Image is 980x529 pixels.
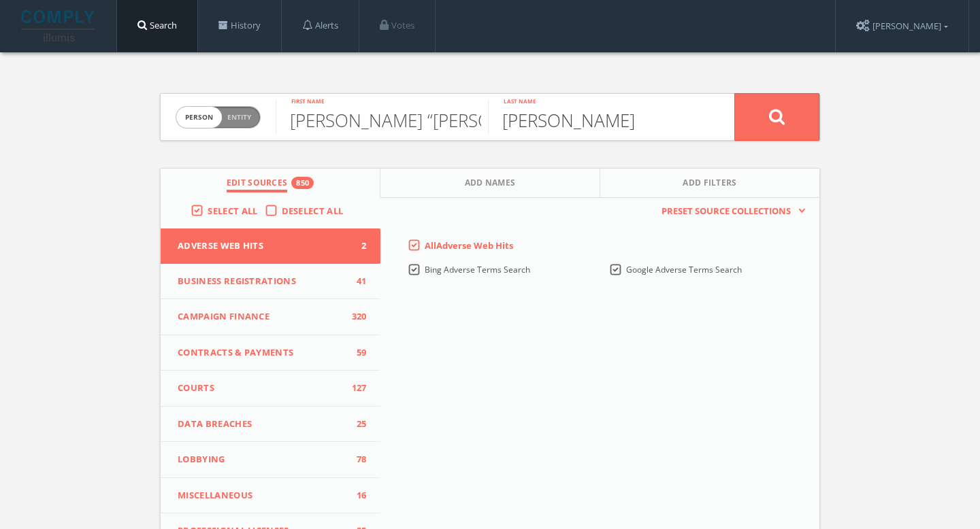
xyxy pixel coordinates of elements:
span: 320 [346,310,367,324]
span: person [176,107,222,128]
button: Miscellaneous16 [161,478,380,514]
span: Deselect All [282,205,344,217]
button: Edit Sources850 [161,169,380,198]
span: Bing Adverse Terms Search [425,264,530,275]
span: 127 [346,381,367,395]
button: Preset Source Collections [655,205,806,218]
span: 25 [346,417,367,431]
span: Google Adverse Terms Search [626,264,742,275]
span: Contracts & Payments [178,346,346,360]
span: Campaign Finance [178,310,346,324]
span: Edit Sources [227,177,288,192]
span: Add Filters [683,177,737,192]
button: Data Breaches25 [161,407,380,443]
span: 16 [346,489,367,502]
span: 59 [346,346,367,360]
span: Add Names [465,177,516,192]
button: Add Filters [600,169,819,198]
button: Lobbying78 [161,442,380,478]
div: 850 [291,177,314,189]
span: 41 [346,275,367,288]
span: 2 [346,239,367,253]
button: Campaign Finance320 [161,299,380,335]
button: Contracts & Payments59 [161,335,380,371]
button: Business Registrations41 [161,264,380,300]
button: Add Names [380,169,600,198]
span: All Adverse Web Hits [425,239,513,252]
span: Business Registrations [178,275,346,288]
span: Miscellaneous [178,489,346,502]
span: Select All [208,205,257,217]
span: Data Breaches [178,417,346,431]
button: Adverse Web Hits2 [161,228,380,264]
img: illumis [21,10,97,41]
span: Lobbying [178,453,346,466]
span: 78 [346,453,367,466]
span: Preset Source Collections [655,205,798,218]
button: Courts127 [161,371,380,407]
span: Entity [227,112,251,122]
span: Courts [178,381,346,395]
span: Adverse Web Hits [178,239,346,253]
